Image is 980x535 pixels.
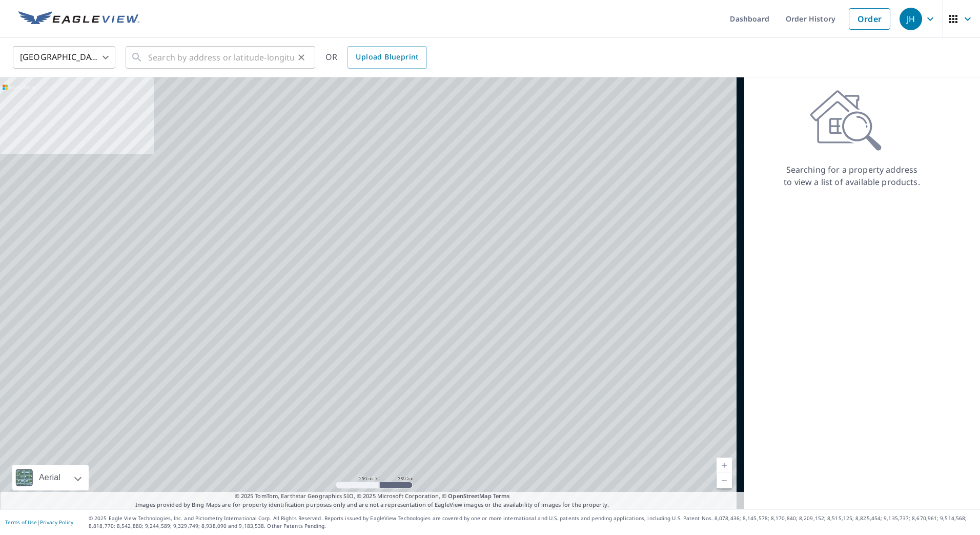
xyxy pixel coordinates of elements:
span: © 2025 TomTom, Earthstar Geographics SIO, © 2025 Microsoft Corporation, © [235,492,510,501]
p: | [5,519,73,525]
a: Terms of Use [5,519,37,526]
img: EV Logo [18,11,139,27]
div: JH [900,8,922,30]
p: © 2025 Eagle View Technologies, Inc. and Pictometry International Corp. All Rights Reserved. Repo... [89,515,975,530]
a: Order [849,8,890,30]
div: Aerial [36,465,64,490]
a: Privacy Policy [40,519,73,526]
span: Upload Blueprint [356,51,418,64]
div: Aerial [12,465,89,490]
div: [GEOGRAPHIC_DATA] [13,43,115,72]
a: Current Level 5, Zoom Out [717,473,732,488]
input: Search by address or latitude-longitude [148,43,294,72]
a: Terms [493,492,510,500]
a: Current Level 5, Zoom In [717,458,732,473]
a: OpenStreetMap [448,492,491,500]
button: Clear [294,50,309,65]
div: OR [325,46,427,69]
a: Upload Blueprint [348,46,426,69]
p: Searching for a property address to view a list of available products. [783,163,921,188]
